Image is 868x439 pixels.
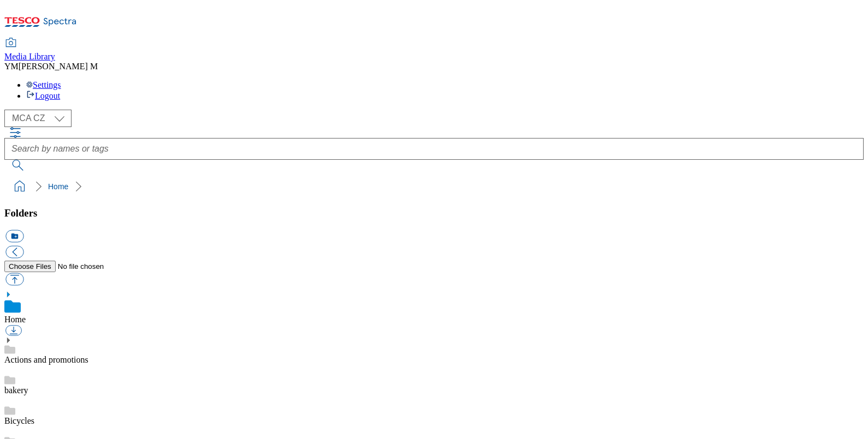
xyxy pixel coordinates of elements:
nav: breadcrumb [4,176,864,197]
span: [PERSON_NAME] M [19,62,98,71]
h3: Folders [4,207,864,219]
a: Logout [26,91,60,100]
span: Media Library [4,52,55,61]
a: home [11,178,28,195]
span: YM [4,62,19,71]
a: Actions and promotions [4,355,88,364]
a: Home [4,315,26,324]
a: Bicycles [4,416,34,425]
a: bakery [4,386,28,395]
a: Home [48,182,68,191]
a: Media Library [4,39,55,62]
a: Settings [26,80,61,89]
input: Search by names or tags [4,138,864,160]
